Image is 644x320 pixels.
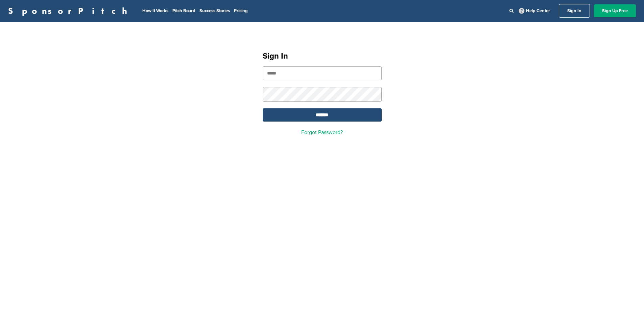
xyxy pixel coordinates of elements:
a: Sign In [559,4,590,18]
h1: Sign In [263,50,382,62]
a: How It Works [142,8,168,14]
a: Help Center [518,7,551,15]
a: Forgot Password? [301,129,343,136]
a: Sign Up Free [594,4,636,17]
a: Success Stories [199,8,230,14]
a: Pitch Board [172,8,195,14]
a: SponsorPitch [8,6,132,15]
a: Pricing [234,8,248,14]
